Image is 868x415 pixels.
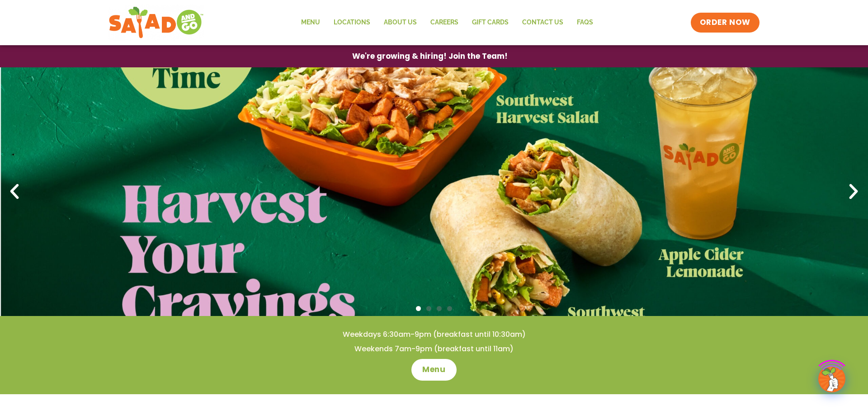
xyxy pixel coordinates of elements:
[416,306,421,311] span: Go to slide 1
[515,12,570,33] a: Contact Us
[424,12,465,33] a: Careers
[465,12,515,33] a: GIFT CARDS
[18,330,850,340] h4: Weekdays 6:30am-9pm (breakfast until 10:30am)
[352,52,508,60] span: We're growing & hiring! Join the Team!
[570,12,600,33] a: FAQs
[447,306,452,311] span: Go to slide 4
[327,12,377,33] a: Locations
[294,12,600,33] nav: Menu
[691,13,759,33] a: ORDER NOW
[411,359,456,381] a: Menu
[294,12,327,33] a: Menu
[377,12,424,33] a: About Us
[700,17,750,28] span: ORDER NOW
[426,306,431,311] span: Go to slide 2
[108,5,204,41] img: new-SAG-logo-768×292
[339,46,521,67] a: We're growing & hiring! Join the Team!
[18,344,850,354] h4: Weekends 7am-9pm (breakfast until 11am)
[422,364,445,375] span: Menu
[5,182,24,202] div: Previous slide
[844,182,863,202] div: Next slide
[437,306,442,311] span: Go to slide 3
